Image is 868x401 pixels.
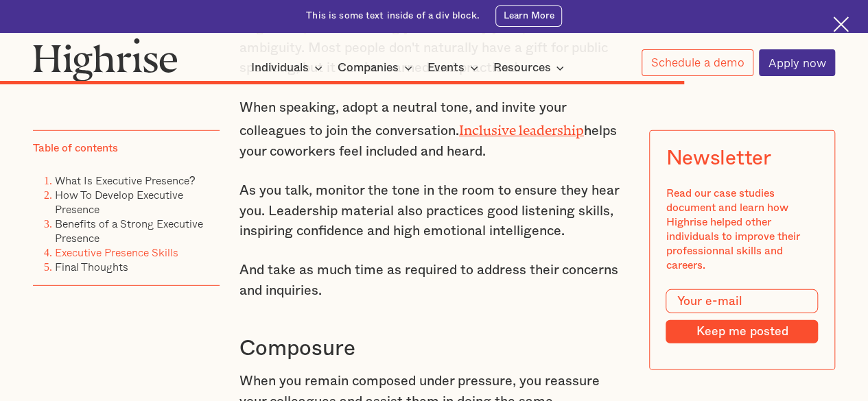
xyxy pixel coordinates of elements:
a: Learn More [495,5,562,27]
a: Inclusive leadership [459,123,584,131]
a: Apply now [759,49,835,76]
div: Resources [493,60,568,76]
div: This is some text inside of a div block. [306,10,480,23]
a: What Is Executive Presence? [55,172,196,189]
h3: Composure [239,335,629,362]
div: Resources [493,60,550,76]
a: Executive Presence Skills [55,244,178,260]
p: And take as much time as required to address their concerns and inquiries. [239,260,629,301]
input: Your e-mail [666,289,818,314]
div: Companies [338,60,399,76]
p: When speaking, adopt a neutral tone, and invite your colleagues to join the conversation. helps y... [239,98,629,162]
a: Schedule a demo [642,49,753,76]
div: Read our case studies document and learn how Highrise helped other individuals to improve their p... [666,186,818,273]
div: Events [427,60,482,76]
input: Keep me posted [666,320,818,343]
a: Final Thoughts [55,258,128,275]
div: Individuals [251,60,309,76]
a: Benefits of a Strong Executive Presence [55,215,203,246]
p: As you talk, monitor the tone in the room to ensure they hear you. Leadership material also pract... [239,181,629,242]
img: Highrise logo [33,38,178,82]
div: Events [427,60,465,76]
img: Cross icon [833,16,849,32]
div: Companies [338,60,417,76]
div: Table of contents [33,141,118,156]
div: Individuals [251,60,327,76]
a: How To Develop Executive Presence [55,186,183,217]
div: Newsletter [666,147,771,170]
form: Modal Form [666,289,818,343]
